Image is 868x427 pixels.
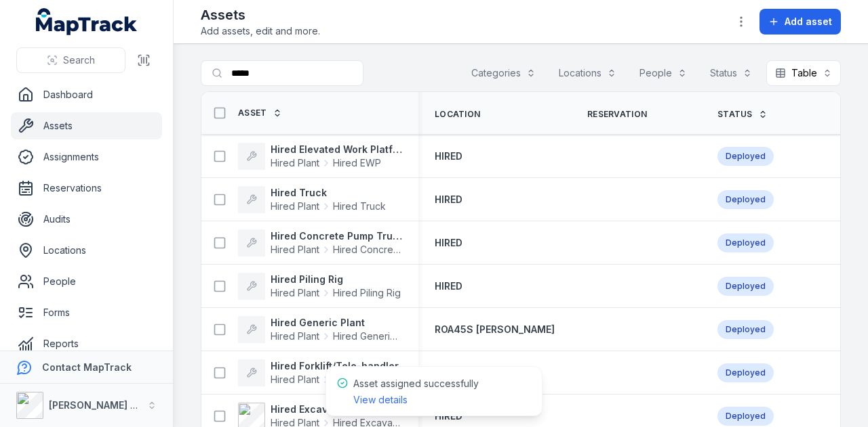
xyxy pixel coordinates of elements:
[435,323,555,336] a: ROA45S [PERSON_NAME]
[271,403,402,416] strong: Hired Excavator
[587,109,647,120] span: Reservation
[435,150,462,162] span: HIRED
[435,193,462,206] a: HIRED
[11,175,162,202] a: Reservations
[271,243,319,256] span: Hired Plant
[238,316,402,343] a: Hired Generic PlantHired PlantHired Generic Plant
[435,280,462,292] span: HIRED
[271,156,319,170] span: Hired Plant
[201,5,320,24] h2: Assets
[717,109,768,120] a: Status
[333,243,402,256] span: Hired Concrete Pump Truck
[238,143,402,170] a: Hired Elevated Work PlatformHired PlantHired EWP
[42,361,132,373] strong: Contact MapTrack
[550,60,625,86] button: Locations
[63,53,95,67] span: Search
[435,194,462,205] span: HIRED
[238,229,402,256] a: Hired Concrete Pump TruckHired PlantHired Concrete Pump Truck
[333,330,402,343] span: Hired Generic Plant
[11,112,162,139] a: Assets
[435,279,462,293] a: HIRED
[238,108,267,118] span: Asset
[435,323,555,335] span: ROA45S [PERSON_NAME]
[11,268,162,295] a: People
[333,200,386,213] span: Hired Truck
[631,60,696,86] button: People
[717,233,774,252] div: Deployed
[701,60,761,86] button: Status
[435,410,462,422] span: HIRED
[435,237,462,248] span: HIRED
[333,156,381,170] span: Hired EWP
[353,378,479,405] span: Asset assigned successfully
[785,15,832,28] span: Add asset
[333,286,401,300] span: Hired Piling Rig
[238,186,386,213] a: Hired TruckHired PlantHired Truck
[271,330,319,343] span: Hired Plant
[238,273,401,300] a: Hired Piling RigHired PlantHired Piling Rig
[717,363,774,382] div: Deployed
[271,143,402,156] strong: Hired Elevated Work Platform
[11,299,162,326] a: Forms
[271,286,319,300] span: Hired Plant
[271,373,319,386] span: Hired Plant
[717,147,774,166] div: Deployed
[271,273,401,286] strong: Hired Piling Rig
[49,399,160,411] strong: [PERSON_NAME] Group
[271,186,386,200] strong: Hired Truck
[11,330,162,357] a: Reports
[766,60,841,86] button: Table
[11,81,162,108] a: Dashboard
[271,229,402,243] strong: Hired Concrete Pump Truck
[435,236,462,250] a: HIRED
[238,108,282,118] a: Asset
[717,190,774,209] div: Deployed
[353,393,408,407] a: View details
[435,150,462,163] a: HIRED
[201,24,320,38] span: Add assets, edit and more.
[435,109,480,120] span: Location
[462,60,545,86] button: Categories
[717,320,774,339] div: Deployed
[16,47,125,73] button: Search
[759,9,841,35] button: Add asset
[11,143,162,171] a: Assignments
[36,8,138,35] a: MapTrack
[271,316,402,330] strong: Hired Generic Plant
[11,237,162,264] a: Locations
[717,277,774,296] div: Deployed
[11,206,162,233] a: Audits
[271,200,319,213] span: Hired Plant
[271,359,399,373] strong: Hired Forklift/Tele-handler
[238,359,399,386] a: Hired Forklift/Tele-handlerHired PlantHired Forklift
[717,407,774,426] div: Deployed
[717,109,753,120] span: Status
